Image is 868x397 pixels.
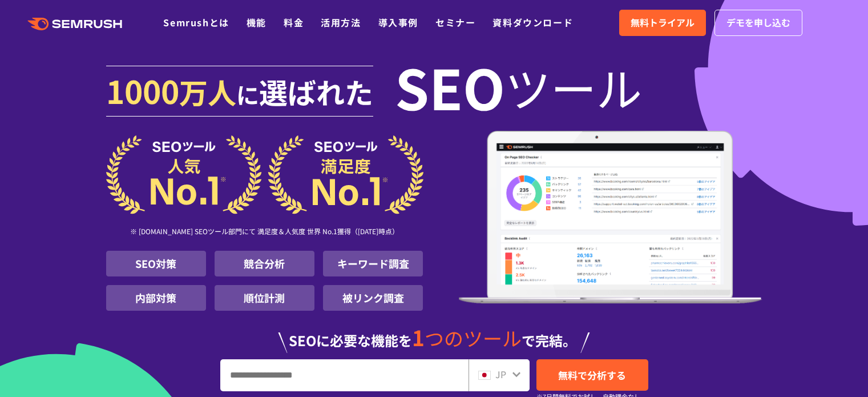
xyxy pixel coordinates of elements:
div: ※ [DOMAIN_NAME] SEOツール部門にて 満足度＆人気度 世界 No.1獲得（[DATE]時点） [106,214,423,251]
span: デモを申し込む [726,15,790,30]
a: 活用方法 [321,15,361,29]
span: つのツール [425,324,522,352]
span: ツール [505,64,642,110]
a: デモを申し込む [714,10,802,36]
a: 導入事例 [378,15,418,29]
a: Semrushとは [163,15,229,29]
a: セミナー [435,15,475,29]
a: 無料で分析する [536,359,648,391]
a: 機能 [247,15,267,29]
li: キーワード調査 [323,251,423,276]
li: SEO対策 [106,251,206,276]
span: 無料で分析する [558,368,626,382]
span: 1 [412,322,425,352]
span: 選ばれた [259,71,373,112]
li: 順位計測 [215,285,314,311]
a: 資料ダウンロード [492,15,573,29]
span: SEO [395,64,505,110]
li: 被リンク調査 [323,285,423,311]
li: 競合分析 [215,251,314,276]
span: に [236,78,259,111]
span: JP [495,367,506,381]
input: URL、キーワードを入力してください [221,360,468,391]
div: SEOに必要な機能を [106,315,762,353]
span: 万人 [179,71,236,112]
span: 無料トライアル [631,15,695,30]
a: 料金 [284,15,304,29]
span: で完結。 [522,330,576,350]
span: 1000 [106,67,179,113]
li: 内部対策 [106,285,206,311]
a: 無料トライアル [619,10,706,36]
